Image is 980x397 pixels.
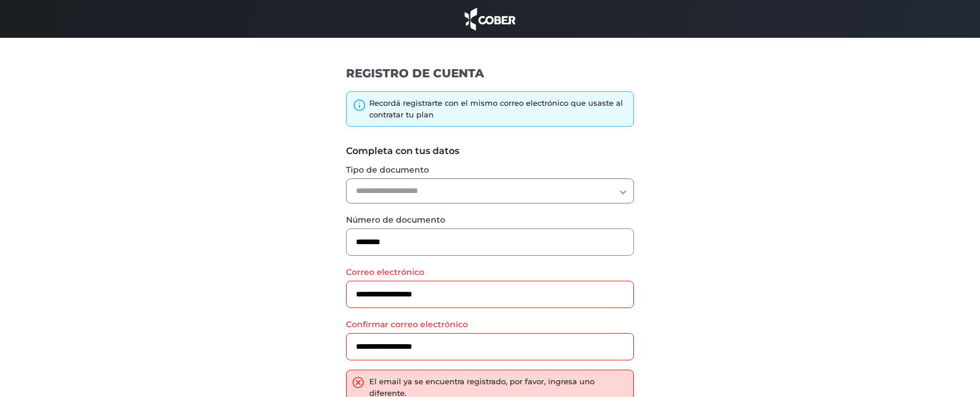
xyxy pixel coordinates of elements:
label: Completa con tus datos [346,144,635,158]
img: cober_marca.png [462,6,518,32]
label: Número de documento [346,214,635,226]
div: Recordá registrarte con el mismo correo electrónico que usaste al contratar tu plan [369,98,628,120]
label: Tipo de documento [346,164,635,176]
label: Correo electrónico [346,266,635,278]
label: Confirmar correo electrónico [346,319,635,331]
h1: REGISTRO DE CUENTA [346,66,635,81]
